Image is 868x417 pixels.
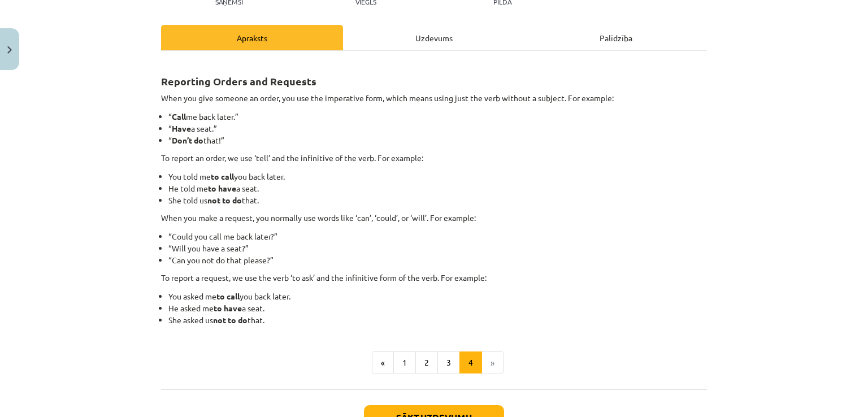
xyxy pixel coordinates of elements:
button: « [372,351,394,374]
div: Uzdevums [343,25,525,50]
p: When you make a request, you normally use words like ‘can’, ‘could’, or ‘will’. For example: [161,212,707,224]
li: “ me back later.” [168,111,707,123]
p: To report an order, we use ‘tell’ and the infinitive of the verb. For example: [161,152,707,164]
li: “Will you have a seat?” [168,242,707,254]
div: Apraksts [161,25,343,50]
button: 4 [459,351,482,374]
li: He told me a seat. [168,183,707,194]
strong: Don’t do [172,135,203,145]
li: “ a seat.” [168,123,707,134]
img: icon-close-lesson-0947bae3869378f0d4975bcd49f059093ad1ed9edebbc8119c70593378902aed.svg [7,46,12,54]
strong: to have [208,183,236,193]
li: “Could you call me back later?” [168,231,707,242]
strong: Call [172,111,186,121]
nav: Page navigation example [161,351,707,374]
strong: not to do [213,315,248,325]
strong: not to do [207,195,242,205]
li: He asked me a seat. [168,302,707,314]
p: To report a request, we use the verb ‘to ask’ and the infinitive form of the verb. For example: [161,272,707,284]
li: She told us that. [168,194,707,206]
li: You told me you back later. [168,171,707,183]
li: “ that!” [168,134,707,146]
li: She asked us that. [168,314,707,326]
strong: to have [214,303,242,313]
button: 1 [393,351,416,374]
li: “Can you not do that please?” [168,254,707,266]
li: You asked me you back later. [168,290,707,302]
p: When you give someone an order, you use the imperative form, which means using just the verb with... [161,92,707,104]
button: 2 [415,351,438,374]
div: Palīdzība [525,25,707,50]
strong: to call [216,291,240,301]
strong: to call [211,171,234,181]
button: 3 [437,351,460,374]
strong: Have [172,123,191,133]
strong: Reporting Orders and Requests [161,75,316,88]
